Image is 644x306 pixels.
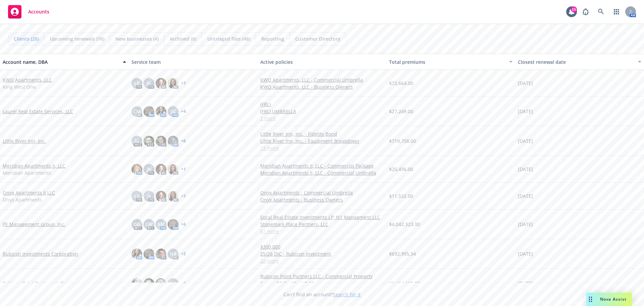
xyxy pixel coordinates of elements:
[156,249,166,259] img: photo
[518,221,533,228] span: [DATE]
[260,257,384,264] a: 22 more
[389,280,420,287] span: $1,464,160.00
[181,167,186,171] a: + 1
[515,54,644,70] button: Closest renewal date
[3,76,52,83] a: KWO Apartments, LLC
[134,192,140,200] span: LB
[260,101,384,108] a: (FRL)
[260,214,384,221] a: Socal Real Estate Investments LP; N1 Managment LLC
[260,58,384,65] div: Active policies
[586,293,632,306] button: Nova Assist
[168,191,178,202] img: photo
[144,136,154,146] img: photo
[181,194,186,198] a: + 1
[260,273,384,280] a: Rubicon Point Partners LLC - Commercial Property
[518,80,533,87] span: [DATE]
[260,76,384,83] a: KWO Apartments, LLC - Commercial Umbrella
[333,291,361,298] a: Search for it
[129,54,258,70] button: Service team
[170,280,176,287] span: NR
[131,58,255,65] div: Service team
[260,115,384,122] a: 2 more
[258,54,386,70] button: Active policies
[181,110,186,114] a: + 4
[131,164,142,175] img: photo
[600,296,627,302] span: Nova Assist
[181,81,186,85] a: + 1
[518,58,634,65] div: Closest renewal date
[518,108,533,115] span: [DATE]
[518,250,533,257] span: [DATE]
[260,144,384,151] a: 13 more
[181,281,186,286] a: + 3
[386,54,515,70] button: Total premiums
[168,78,178,89] img: photo
[5,2,52,21] a: Accounts
[156,78,166,89] img: photo
[3,83,36,90] span: King West One
[518,280,533,287] span: [DATE]
[260,250,384,257] a: 25/26 DIC - Rubicon Investment
[168,136,178,146] img: photo
[3,189,55,196] a: Onyx Apartments II LLC
[586,293,595,306] div: Drag to move
[156,278,166,289] img: photo
[156,164,166,175] img: photo
[207,35,250,42] span: Untriaged files (48)
[518,166,533,173] span: [DATE]
[260,228,384,235] a: 61 more
[260,280,384,287] a: Excess D&O - $5m XS $5m
[133,108,141,115] span: CM
[147,192,151,200] span: JK
[610,5,623,18] a: Switch app
[157,221,165,228] span: RM
[389,58,505,65] div: Total premiums
[144,106,154,117] img: photo
[260,137,384,144] a: Little River Inn, Inc. - Equipment Breakdown
[260,83,384,90] a: KWO Apartments, LLC - Business Owners
[3,162,65,169] a: Meridian Apartments II, LLC
[144,249,154,259] img: photo
[144,278,154,289] img: photo
[518,192,533,200] span: [DATE]
[3,58,119,65] div: Account name, DBA
[134,80,140,87] span: LB
[283,291,361,298] span: Can't find an account?
[147,80,151,87] span: JK
[295,35,340,42] span: Customer Directory
[168,164,178,175] img: photo
[260,221,384,228] a: Stonemark Place Partners, LLC
[389,80,413,87] span: $72,664.00
[168,219,178,230] img: photo
[147,166,151,173] span: JK
[260,243,384,250] a: $300,000
[3,280,63,287] a: Rubicon Point Partners LLC
[156,136,166,146] img: photo
[3,108,73,115] a: Laurel Real Estate Services, LLC
[518,137,533,144] span: [DATE]
[260,162,384,169] a: Meridian Apartments II, LLC - Commercial Package
[571,6,577,12] div: 15
[135,137,139,144] span: JG
[131,278,142,289] img: photo
[3,250,78,257] a: Rubicon Investments Corporation
[133,221,140,228] span: DG
[28,9,49,14] span: Accounts
[115,35,159,42] span: New businesses (4)
[260,108,384,115] a: (FRL) UMBRELLA
[389,108,413,115] span: $27,249.00
[260,169,384,176] a: Meridian Apartments II, LLC - Commercial Umbrella
[3,137,46,144] a: Little River Inn, Inc.
[170,108,176,115] span: SC
[389,221,420,228] span: $4,042,323.30
[3,221,65,228] a: PE Management Group, Inc.
[3,196,42,203] span: Onyx Apartments
[594,5,608,18] a: Search
[156,191,166,202] img: photo
[389,192,413,200] span: $11,532.00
